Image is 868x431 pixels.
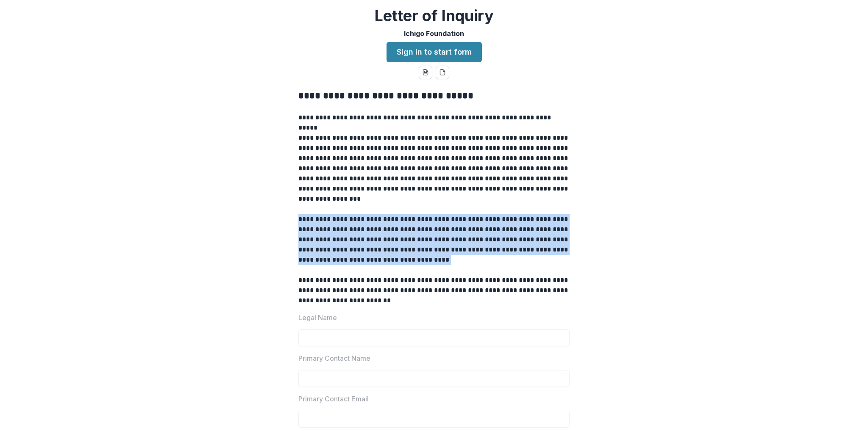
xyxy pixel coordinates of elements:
button: pdf-download [436,66,449,79]
p: Legal Name [298,312,337,323]
h2: Letter of Inquiry [375,7,494,25]
button: word-download [419,66,432,79]
p: Ichigo Foundation [404,28,464,39]
a: Sign in to start form [387,42,482,62]
p: Primary Contact Name [298,353,370,363]
p: Primary Contact Email [298,394,369,404]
